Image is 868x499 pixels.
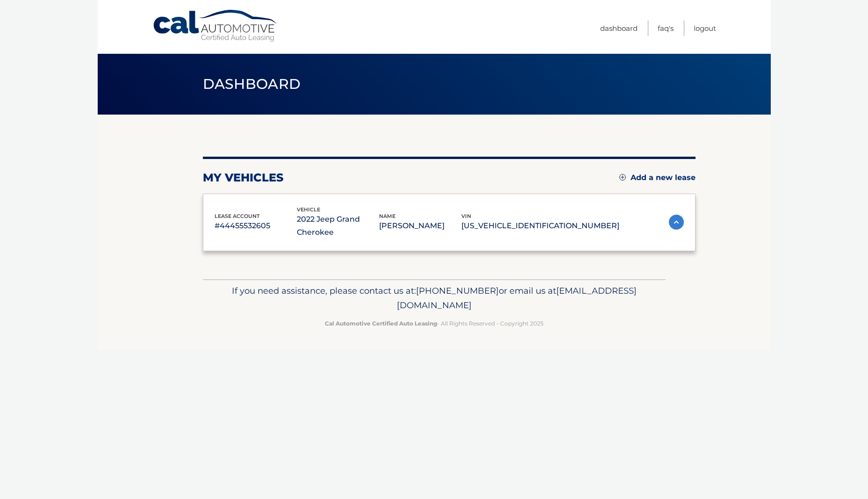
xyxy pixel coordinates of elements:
[461,213,471,219] span: vin
[416,285,499,296] span: [PHONE_NUMBER]
[600,21,638,36] a: Dashboard
[461,219,619,232] p: [US_VEHICLE_IDENTIFICATION_NUMBER]
[379,213,395,219] span: name
[203,75,301,93] span: Dashboard
[694,21,716,36] a: Logout
[669,215,684,230] img: accordion-active.svg
[209,318,660,328] p: - All Rights Reserved - Copyright 2025
[619,173,696,182] a: Add a new lease
[203,171,284,185] h2: my vehicles
[325,320,437,327] strong: Cal Automotive Certified Auto Leasing
[658,21,674,36] a: FAQ's
[379,219,461,232] p: [PERSON_NAME]
[215,219,297,232] p: #44455532605
[619,174,626,181] img: add.svg
[152,9,279,43] a: Cal Automotive
[297,213,379,239] p: 2022 Jeep Grand Cherokee
[209,283,660,313] p: If you need assistance, please contact us at: or email us at
[215,213,260,219] span: lease account
[297,206,320,213] span: vehicle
